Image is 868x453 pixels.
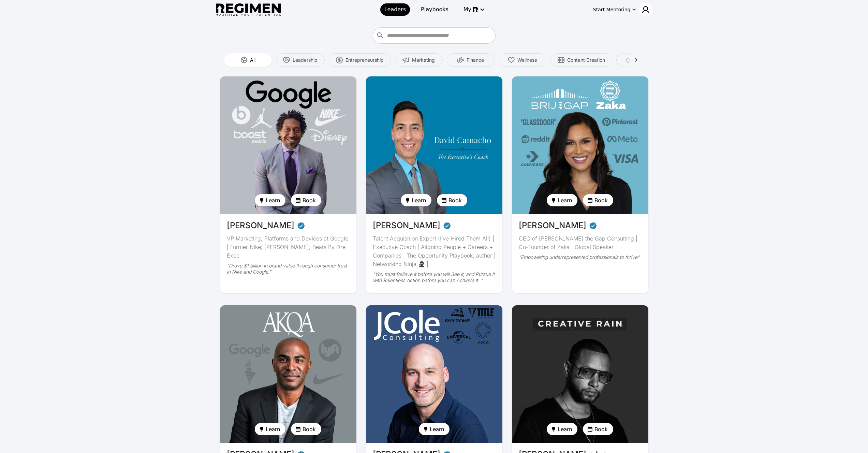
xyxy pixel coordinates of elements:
span: Learn [266,196,280,204]
div: CEO of [PERSON_NAME] the Gap Consulting | Co-Founder of Zaka | Global Speaker [519,234,642,251]
span: Leaders [384,5,406,14]
button: Book [583,423,613,435]
span: Learn [412,196,426,204]
span: Marketing [412,57,435,63]
span: Learn [558,196,572,204]
button: Marketing [395,53,443,67]
button: Finance [447,53,495,67]
img: Leadership [283,57,290,63]
img: user icon [642,5,650,14]
img: All [240,57,247,63]
img: Wellness [508,57,515,63]
img: avatar of Jabari Hearn [220,305,356,443]
div: Who do you want to learn from? [373,27,496,44]
button: Learn [547,423,577,435]
img: avatar of Josh Cole [366,305,502,443]
button: All [224,53,272,67]
div: Talent Acquisition Expert (I’ve Hired Them All) | Executive Coach | Aligning People + Careers + C... [373,234,496,268]
span: Verified partner - Devika Brij [589,219,597,232]
button: Learn [401,194,431,206]
img: Finance [457,57,464,63]
button: Start Mentoring [592,4,637,15]
a: Leaders [380,3,410,16]
button: Creativity [616,53,664,67]
img: avatar of Julien Christian Lutz p.k.a Director X [512,305,648,443]
img: avatar of David Camacho [366,76,502,214]
img: Marketing [402,57,409,63]
div: “Empowering underrepresented professionals to thrive” [519,254,642,260]
span: Learn [430,425,444,433]
button: Learn [255,423,285,435]
button: Learn [547,194,577,206]
div: “Drove $1 billion in brand value through consumer trust in Nike and Google.” [227,263,350,275]
img: Content Creation [558,57,564,63]
img: avatar of Devika Brij [512,76,648,214]
span: Learn [558,425,572,433]
span: [PERSON_NAME] [227,219,294,232]
span: Wellness [517,57,537,63]
img: Entrepreneurship [336,57,343,63]
button: Learn [255,194,285,206]
button: Book [437,194,467,206]
span: Book [303,196,316,204]
span: Playbooks [421,5,448,14]
button: Book [291,194,321,206]
span: Book [303,425,316,433]
span: Book [594,425,608,433]
button: Learn [419,423,450,435]
button: My [459,3,488,16]
span: Content Creation [567,57,605,63]
span: Book [594,196,608,204]
img: Regimen logo [216,3,281,16]
img: avatar of Daryl Butler [220,76,356,214]
span: Verified partner - Daryl Butler [297,219,305,232]
span: Learn [266,425,280,433]
span: [PERSON_NAME] [373,219,440,232]
span: Finance [467,57,484,63]
button: Book [291,423,321,435]
div: Start Mentoring [593,6,631,13]
span: Leadership [293,57,318,63]
a: Playbooks [417,3,453,16]
span: My [464,5,471,14]
div: “You must Believe it before you will See it, and Pursue it with Relentless Action before you can ... [373,271,496,283]
span: Book [448,196,462,204]
button: Content Creation [550,53,612,67]
button: Leadership [276,53,325,67]
span: Entrepreneurship [345,57,384,63]
div: VP Marketing, Platforms and Devices at Google | Former Nike; [PERSON_NAME]; Beats By Dre Exec [227,234,350,260]
span: Verified partner - David Camacho [443,219,451,232]
span: [PERSON_NAME] [519,219,586,232]
button: Book [583,194,613,206]
button: Wellness [499,53,546,67]
button: Entrepreneurship [329,53,391,67]
span: All [250,57,255,63]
